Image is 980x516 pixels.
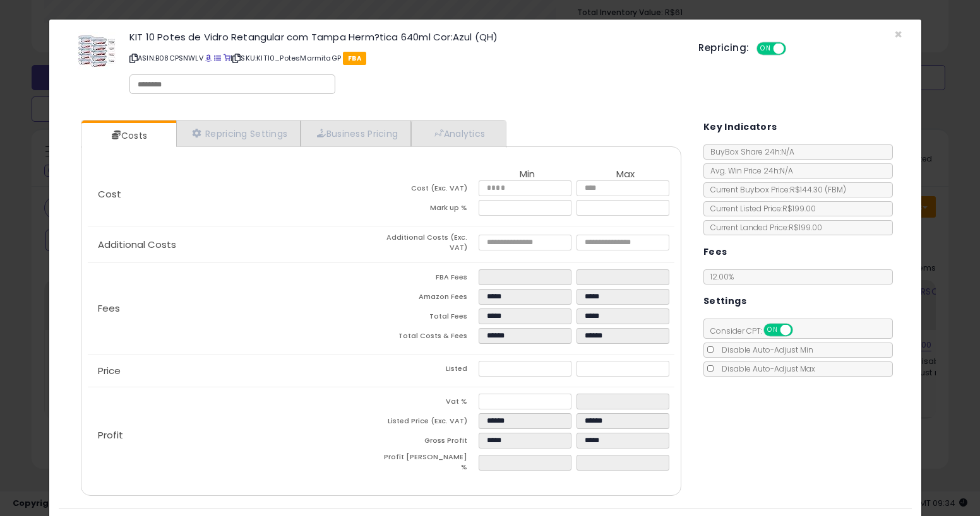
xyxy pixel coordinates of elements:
[88,303,381,314] p: Fees
[214,53,221,63] a: All offer listings
[704,222,822,233] span: Current Landed Price: R$199.00
[577,169,674,180] th: Max
[411,120,505,146] a: Analytics
[791,325,811,336] span: OFF
[704,203,816,214] span: Current Listed Price: R$199.00
[381,289,479,308] td: Amazon Fees
[710,271,734,282] span: 12.00 %
[790,184,846,195] span: R$144.30
[765,325,780,336] span: ON
[381,328,479,348] td: Total Costs & Fees
[381,180,479,200] td: Cost (Exc. VAT)
[381,200,479,220] td: Mark up %
[758,44,774,54] span: ON
[381,433,479,452] td: Gross Profit
[381,361,479,380] td: Listed
[381,233,479,256] td: Additional Costs (Exc. VAT)
[703,119,777,135] h5: Key Indicators
[704,146,794,157] span: BuyBox Share 24h: N/A
[301,120,411,146] a: Business Pricing
[224,53,230,63] a: Your listing only
[205,53,212,63] a: BuyBox page
[381,269,479,289] td: FBA Fees
[715,363,815,374] span: Disable Auto-Adjust Max
[176,120,301,146] a: Repricing Settings
[129,32,680,42] h3: KIT 10 Potes de Vidro Retangular com Tampa Herm?tica 640ml Cor:Azul (QH)
[129,48,680,68] p: ASIN: B08CPSNWLV | SKU: KIT10_PotesMarmitaGP
[88,240,381,250] p: Additional Costs
[88,430,381,440] p: Profit
[703,293,746,309] h5: Settings
[343,52,366,65] span: FBA
[81,123,175,148] a: Costs
[825,184,846,195] span: ( FBM )
[704,325,810,336] span: Consider CPT:
[715,344,813,355] span: Disable Auto-Adjust Min
[704,184,846,195] span: Current Buybox Price:
[88,189,381,199] p: Cost
[704,165,793,176] span: Avg. Win Price 24h: N/A
[381,394,479,413] td: Vat %
[78,32,116,70] img: 51zxbj17A2L._SL60_.jpg
[381,452,479,476] td: Profit [PERSON_NAME] %
[894,25,902,44] span: ×
[381,413,479,433] td: Listed Price (Exc. VAT)
[703,244,727,260] h5: Fees
[479,169,577,180] th: Min
[698,43,749,53] h5: Repricing:
[88,366,381,376] p: Price
[784,44,804,54] span: OFF
[381,308,479,328] td: Total Fees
